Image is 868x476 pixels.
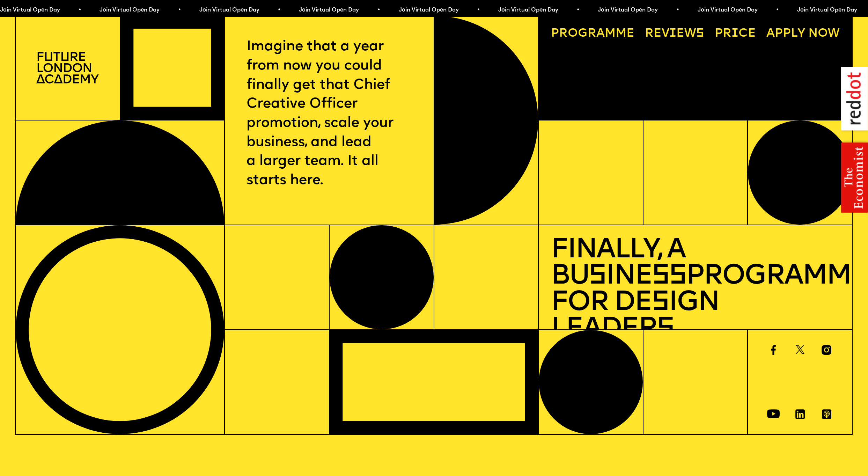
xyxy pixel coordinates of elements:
[674,7,677,13] span: •
[652,289,669,317] span: s
[589,263,606,291] span: s
[709,22,762,46] a: Price
[375,7,378,13] span: •
[773,7,777,13] span: •
[175,7,178,13] span: •
[551,237,840,343] h1: Finally, a Bu ine Programme for De ign Leader
[574,7,577,13] span: •
[247,37,412,190] p: Imagine that a year from now you could finally get that Chief Creative Officer promotion, scale y...
[760,22,846,46] a: Apply now
[545,22,640,46] a: Programme
[652,263,686,291] span: ss
[657,315,674,343] span: s
[275,7,278,13] span: •
[639,22,711,46] a: Reviews
[766,28,775,40] span: A
[596,28,605,40] span: a
[76,7,79,13] span: •
[475,7,478,13] span: •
